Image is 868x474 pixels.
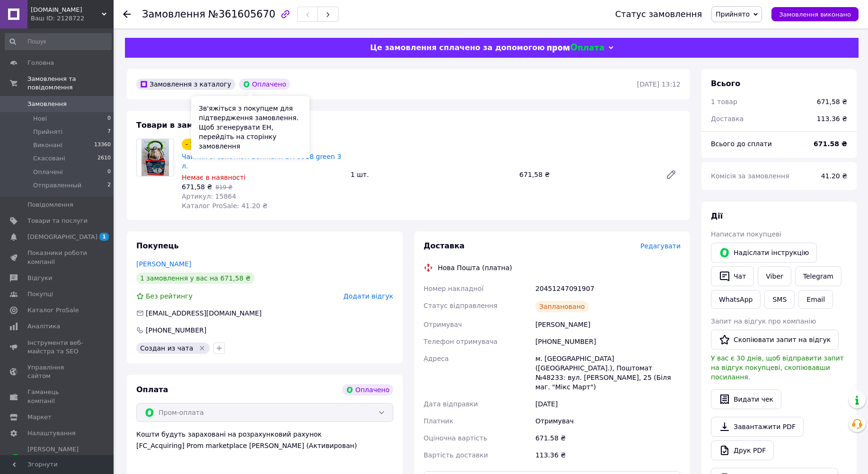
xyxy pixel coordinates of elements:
span: Доставка [711,115,744,123]
span: Замовлення та повідомлення [27,75,114,92]
a: [PERSON_NAME] [136,260,191,268]
div: [PERSON_NAME] [533,316,682,333]
input: Пошук [5,33,112,50]
span: №361605670 [208,9,275,20]
span: Це замовлення сплачено за допомогою [370,43,545,52]
div: 671.58 ₴ [533,430,682,447]
span: Оплата [136,385,168,394]
span: Дата відправки [424,400,478,408]
span: Статус відправлення [424,302,497,309]
span: Повідомлення [27,201,73,209]
span: [DEMOGRAPHIC_DATA] [27,233,97,241]
span: 671,58 ₴ [182,183,212,191]
span: 13360 [94,141,111,149]
div: 20451247091907 [533,280,682,297]
a: Друк PDF [711,440,774,460]
span: Платник [424,417,453,425]
span: [PERSON_NAME] та рахунки [27,445,88,471]
span: Аналітика [27,322,60,331]
span: Адреса [424,355,449,362]
img: Чайник зі свистком Bohmann BH 9918 green 3 л. [142,139,169,176]
span: 2610 [97,154,111,163]
button: Email [798,290,833,309]
span: Показники роботи компанії [27,249,88,266]
span: Прийнято [716,10,750,18]
span: Головна [27,59,54,67]
div: Статус замовлення [615,9,702,19]
div: м. [GEOGRAPHIC_DATA] ([GEOGRAPHIC_DATA].), Поштомат №48233: вул. [PERSON_NAME], 25 (Біля маг. "Мі... [533,350,682,395]
span: Артикул: 15864 [182,193,236,200]
span: Скасовані [33,154,65,163]
span: 2 [107,181,111,190]
span: Нові [33,114,47,123]
span: Редагувати [640,242,681,250]
div: 671,58 ₴ [515,168,658,181]
span: Вартість доставки [424,451,488,459]
span: Покупець [136,241,179,250]
span: Каталог ProSale: 41.20 ₴ [182,202,267,210]
div: 1 замовлення у вас на 671,58 ₴ [136,272,255,284]
div: Замовлення з каталогу [136,79,235,90]
a: Viber [758,266,791,286]
span: Оплачені [33,168,63,176]
span: Дії [711,211,723,220]
span: Создан из чата [140,344,193,352]
span: [EMAIL_ADDRESS][DOMAIN_NAME] [146,309,262,317]
span: Всього [711,79,740,88]
div: - 18% [182,139,209,150]
span: У вас є 30 днів, щоб відправити запит на відгук покупцеві, скопіювавши посилання. [711,354,844,381]
span: 7 [107,128,111,136]
span: Запит на відгук про компанію [711,317,816,325]
div: 113.36 ₴ [811,108,853,129]
span: Відгуки [27,274,52,282]
span: Телефон отримувача [424,338,497,345]
span: Інструменти веб-майстра та SEO [27,339,88,356]
b: 671.58 ₴ [814,140,847,148]
span: Каталог ProSale [27,306,79,315]
div: Кошти будуть зараховані на розрахунковий рахунок [136,430,393,450]
span: 1 [99,233,109,241]
button: Скопіювати запит на відгук [711,330,839,350]
div: [PHONE_NUMBER] [533,333,682,350]
button: Чат [711,266,754,286]
span: 0 [107,114,111,123]
div: Отримувач [533,413,682,430]
span: Налаштування [27,429,76,438]
time: [DATE] 13:12 [637,80,681,88]
span: Додати відгук [344,292,393,300]
div: Заплановано [535,301,589,312]
div: 113.36 ₴ [533,447,682,464]
div: Нова Пошта (платна) [435,263,514,272]
span: 41.20 ₴ [821,172,847,180]
div: Повернутися назад [123,9,131,19]
div: Ваш ID: 2128722 [31,14,114,23]
span: Замовлення [142,9,205,20]
span: Доставка [424,241,465,250]
span: Товари та послуги [27,217,88,225]
span: Оціночна вартість [424,434,487,442]
button: Замовлення виконано [771,7,859,21]
svg: Видалити мітку [198,344,206,352]
span: Управління сайтом [27,363,88,380]
span: Маркет [27,413,52,421]
span: 1 товар [711,98,737,105]
span: Отправленный [33,181,81,190]
div: Оплачено [239,79,290,90]
span: Виконані [33,141,62,149]
div: 1 шт. [347,168,516,181]
span: Замовлення виконано [779,11,851,18]
button: Надіслати інструкцію [711,243,817,263]
span: Товари в замовленні (1) [136,121,242,130]
span: Номер накладної [424,285,484,292]
span: Japan-line.com.ua [31,6,102,14]
div: Зв'яжіться з покупцем для підтвердження замовлення. Щоб згенерувати ЕН, перейдіть на сторінку зам... [191,96,310,158]
span: 819 ₴ [215,184,232,191]
span: Гаманець компанії [27,388,88,405]
button: SMS [764,290,795,309]
a: Редагувати [662,165,681,184]
button: Видати чек [711,389,781,409]
span: Всього до сплати [711,140,772,148]
span: 0 [107,168,111,176]
span: Без рейтингу [146,292,193,300]
span: Замовлення [27,100,67,108]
